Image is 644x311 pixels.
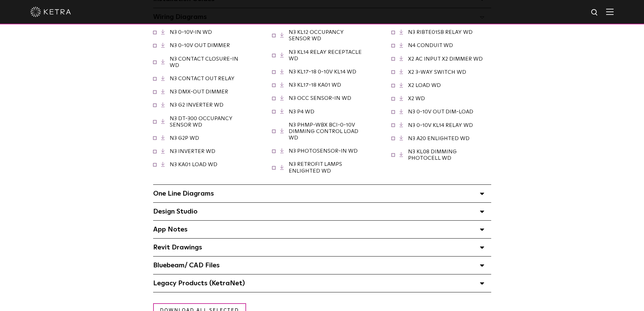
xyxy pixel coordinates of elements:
[170,116,233,128] a: N3 DT-300 OCCUPANCY SENSOR WD
[289,109,314,114] a: N3 P4 WD
[289,49,362,61] a: N3 KL14 RELAY RECEPTACLE WD
[153,262,220,269] span: Bluebeam/ CAD Files
[289,148,358,154] a: N3 PHOTOSENSOR-IN WD
[408,109,473,114] a: N3 0-10V OUT DIM-LOAD
[289,29,344,41] a: N3 KL12 OCCUPANCY SENSOR WD
[153,208,197,215] span: Design Studio
[408,56,483,62] a: X2 AC INPUT X2 DIMMER WD
[170,162,217,167] a: N3 KA01 LOAD WD
[408,83,441,88] a: X2 LOAD WD
[408,96,425,101] a: X2 WD
[153,244,202,251] span: Revit Drawings
[170,149,215,154] a: N3 INVERTER WD
[408,123,473,128] a: N3 0-10V KL14 RELAY WD
[170,29,212,35] a: N3 0-10V-IN WD
[408,136,470,141] a: N3 A20 ENLIGHTED WD
[170,102,223,108] a: N3 G2 INVERTER WD
[153,280,245,287] span: Legacy Products (KetraNet)
[408,149,457,161] a: N3 KL08 DIMMING PHOTOCELL WD
[30,7,71,17] img: ketra-logo-2019-white
[153,190,214,197] span: One Line Diagrams
[606,8,614,15] img: Hamburger%20Nav.svg
[408,29,473,35] a: N3 RIBTE01SB RELAY WD
[170,89,228,94] a: N3 DMX-OUT DIMMER
[170,135,199,141] a: N3 G2P WD
[170,43,230,48] a: N3 0-10V OUT DIMMER
[408,43,453,48] a: N4 CONDUIT WD
[289,82,341,88] a: N3 KL17-18 KA01 WD
[289,69,356,74] a: N3 KL17-18 0-10V KL14 WD
[170,76,235,81] a: N3 CONTACT OUT RELAY
[591,8,599,17] img: search icon
[170,56,238,68] a: N3 CONTACT CLOSURE-IN WD
[289,122,358,140] a: N3 PHMP-WBX BCI-0-10V DIMMING CONTROL LOAD WD
[153,226,188,233] span: App Notes
[289,95,351,101] a: N3 OCC SENSOR-IN WD
[408,69,466,75] a: X2 3-WAY SWITCH WD
[289,161,342,173] a: N3 RETROFIT LAMPS ENLIGHTED WD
